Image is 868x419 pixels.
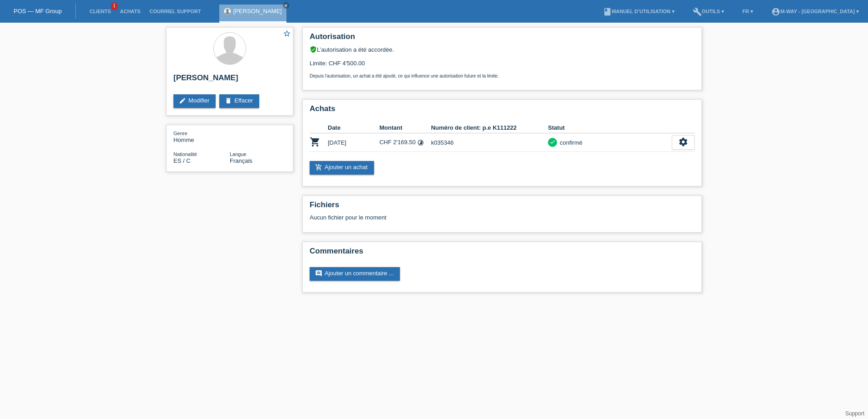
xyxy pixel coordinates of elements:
[173,157,191,164] span: Espagne / C / 01.07.2020
[315,270,322,277] i: comment
[328,122,380,133] th: Date
[283,2,289,9] a: close
[310,53,695,78] div: Limite: CHF 4'500.00
[310,46,317,53] i: verified_user
[548,122,672,133] th: Statut
[283,29,291,39] a: star_border
[85,9,115,14] a: Clients
[310,267,400,281] a: commentAjouter un commentaire ...
[115,9,145,14] a: Achats
[603,7,612,16] i: book
[179,97,186,104] i: edit
[380,122,431,133] th: Montant
[230,157,252,164] span: Français
[380,133,431,152] td: CHF 2'169.50
[310,73,695,78] p: Depuis l’autorisation, un achat a été ajouté, ce qui influence une autorisation future et la limite.
[310,214,587,221] div: Aucun fichier pour le moment
[557,138,582,147] div: confirmé
[310,32,695,46] h2: Autorisation
[598,9,679,14] a: bookManuel d’utilisation ▾
[225,97,232,104] i: delete
[283,29,291,38] i: star_border
[310,136,321,147] i: POSP00028275
[678,137,688,147] i: settings
[284,3,288,8] i: close
[310,247,695,260] h2: Commentaires
[310,200,695,214] h2: Fichiers
[767,9,863,14] a: account_circlem-way - [GEOGRAPHIC_DATA] ▾
[738,9,758,14] a: FR ▾
[771,7,780,16] i: account_circle
[315,164,322,171] i: add_shopping_cart
[431,122,548,133] th: Numéro de client: p.e K111222
[845,410,864,417] a: Support
[145,9,205,14] a: Courriel Support
[233,8,282,15] a: [PERSON_NAME]
[431,133,548,152] td: k035346
[688,9,729,14] a: buildOutils ▾
[173,151,197,157] span: Nationalité
[310,161,374,175] a: add_shopping_cartAjouter un achat
[111,2,118,10] span: 1
[173,130,230,143] div: Homme
[230,151,247,157] span: Langue
[549,139,556,145] i: check
[219,94,259,108] a: deleteEffacer
[173,131,187,136] span: Genre
[173,73,286,87] h2: [PERSON_NAME]
[693,7,702,16] i: build
[14,8,62,15] a: POS — MF Group
[173,94,216,108] a: editModifier
[417,139,424,146] i: Taux fixes (24 versements)
[328,133,380,152] td: [DATE]
[310,104,695,118] h2: Achats
[310,46,695,53] div: L’autorisation a été accordée.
